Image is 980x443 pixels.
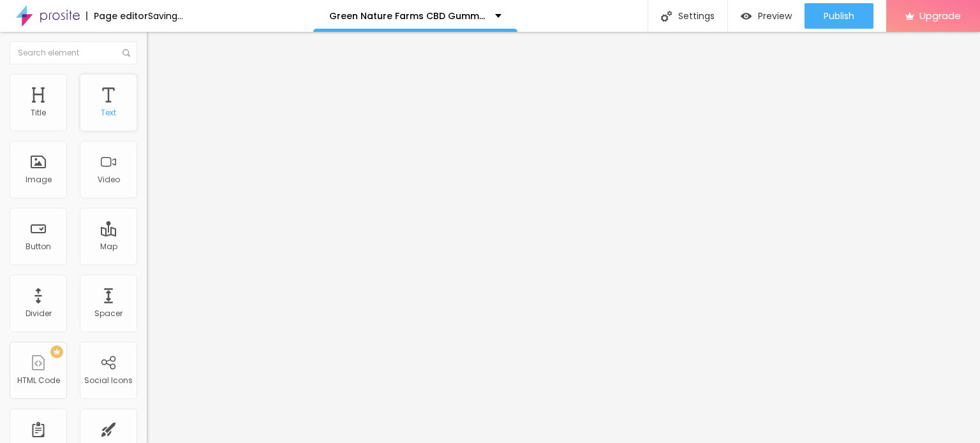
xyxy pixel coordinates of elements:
div: Divider [26,309,52,318]
input: Search element [10,41,137,64]
span: Preview [758,11,792,21]
img: view-1.svg [741,11,752,22]
img: Icone [661,11,672,22]
p: Green Nature Farms CBD Gummies Official Reviews & Experiences! [329,11,486,20]
span: Upgrade [919,10,961,21]
div: HTML Code [17,376,60,385]
div: Title [31,108,46,117]
div: Text [101,108,116,117]
div: Page editor [86,11,148,20]
button: Publish [805,3,873,29]
div: Image [26,175,52,184]
div: Social Icons [84,376,133,385]
div: Map [100,242,117,251]
div: Saving... [148,11,183,20]
div: Button [26,242,51,251]
img: Icone [122,49,130,57]
iframe: Editor [147,32,980,443]
div: Video [98,175,120,184]
div: Spacer [94,309,122,318]
span: Publish [824,11,854,21]
button: Preview [728,3,805,29]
